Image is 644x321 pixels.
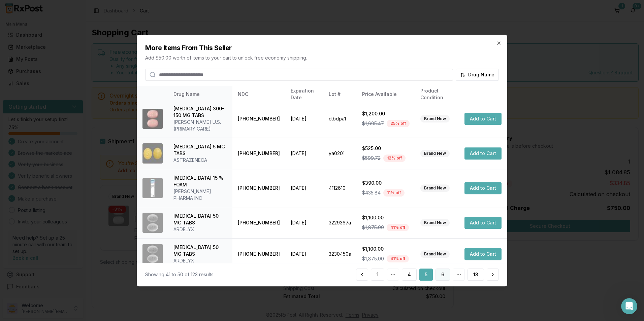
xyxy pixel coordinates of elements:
[232,207,285,238] td: [PHONE_NUMBER]
[362,180,410,186] div: $390.00
[464,217,502,229] button: Add to Cart
[323,207,357,238] td: 3229367a
[387,120,410,127] div: 25 % off
[420,219,450,226] div: Brand New
[118,3,130,15] div: Close
[362,110,410,117] div: $1,200.00
[420,115,450,122] div: Brand New
[142,143,163,164] img: Farxiga 5 MG TABS
[33,8,84,15] p: The team can also help
[118,109,124,116] div: ok
[116,218,126,228] button: Send a message…
[5,39,129,105] div: Manuel says…
[285,138,323,169] td: [DATE]
[19,4,30,14] img: Profile image for Roxy
[362,120,384,127] span: $1,605.47
[145,271,214,278] div: Showing 41 to 50 of 123 results
[415,86,459,102] th: Product Condition
[142,109,163,129] img: Evotaz 300-150 MG TABS
[11,43,105,89] div: Hello! I was just informed that this order 9ff118bb6fad will not ship out until [DATE]. The pharm...
[383,154,406,162] div: 12 % off
[371,269,384,281] button: 1
[33,3,46,8] h1: Roxy
[420,150,450,157] div: Brand New
[173,119,227,132] div: [PERSON_NAME] U.S. (PRIMARY CARE)
[362,155,381,162] span: $599.72
[168,86,232,102] th: Drug Name
[4,3,17,15] button: go back
[387,224,409,231] div: 41 % off
[362,214,410,221] div: $1,100.00
[362,255,384,262] span: $1,875.00
[285,86,323,102] th: Expiration Date
[362,224,384,231] span: $1,875.00
[621,298,637,314] iframe: Intercom live chat
[232,100,285,138] td: [PHONE_NUMBER]
[5,39,110,93] div: Hello! I was just informed that this order 9ff118bb6fad will not ship out until [DATE]. The pharm...
[464,248,502,260] button: Add to Cart
[456,69,499,81] button: Drug Name
[285,100,323,138] td: [DATE]
[323,100,357,138] td: ctbdpa1
[173,244,227,257] div: [MEDICAL_DATA] 50 MG TABS
[464,113,502,125] button: Add to Cart
[323,238,357,270] td: 3230450a
[6,206,129,218] textarea: Message…
[383,189,405,197] div: 11 % off
[173,143,227,157] div: [MEDICAL_DATA] 5 MG TABS
[145,55,499,61] p: Add $50.00 worth of items to your cart to unlock free economy shipping.
[11,94,66,98] div: [PERSON_NAME] • 21h ago
[173,188,227,202] div: [PERSON_NAME] PHARMA INC
[113,105,129,120] div: ok
[142,244,163,264] img: Ibsrela 50 MG TABS
[436,269,450,281] button: 6
[145,43,499,52] h2: More Items From This Seller
[142,178,163,198] img: Finacea 15 % FOAM
[464,182,502,194] button: Add to Cart
[232,86,285,102] th: NDC
[232,238,285,270] td: [PHONE_NUMBER]
[468,269,484,281] button: 13
[173,157,227,164] div: ASTRAZENECA
[232,138,285,169] td: [PHONE_NUMBER]
[232,169,285,207] td: [PHONE_NUMBER]
[5,105,129,128] div: Paul says…
[285,169,323,207] td: [DATE]
[10,220,16,226] button: Emoji picker
[285,207,323,238] td: [DATE]
[323,86,357,102] th: Lot #
[285,238,323,270] td: [DATE]
[173,105,227,119] div: [MEDICAL_DATA] 300-150 MG TABS
[362,246,410,252] div: $1,100.00
[362,145,410,152] div: $525.00
[323,169,357,207] td: 4112610
[362,189,381,196] span: $435.84
[173,213,227,226] div: [MEDICAL_DATA] 50 MG TABS
[420,184,450,192] div: Brand New
[419,269,433,281] button: 5
[173,257,227,264] div: ARDELYX
[464,147,502,159] button: Add to Cart
[357,86,415,102] th: Price Available
[142,213,163,233] img: Ibsrela 50 MG TABS
[32,220,37,226] button: Upload attachment
[323,138,357,169] td: ya0201
[420,250,450,258] div: Brand New
[387,255,409,262] div: 41 % off
[402,269,417,281] button: 4
[173,175,227,188] div: [MEDICAL_DATA] 15 % FOAM
[468,71,494,78] span: Drug Name
[21,220,27,226] button: Gif picker
[105,3,118,15] button: Home
[173,226,227,233] div: ARDELYX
